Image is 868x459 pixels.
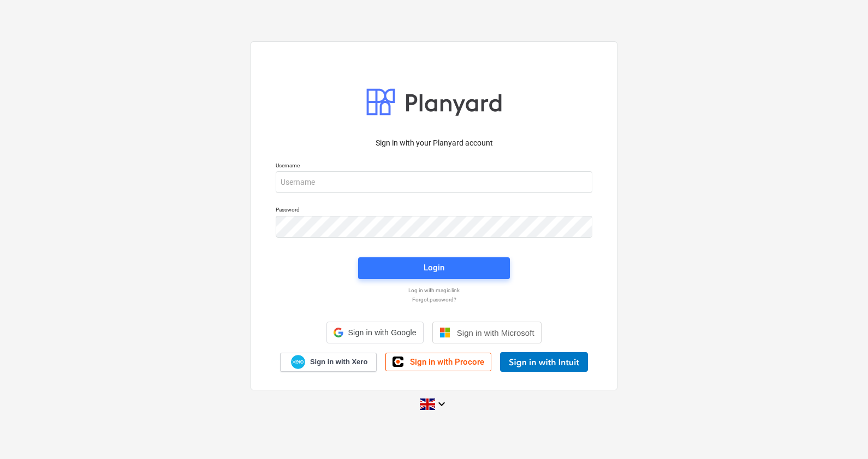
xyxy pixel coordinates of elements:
[439,327,450,338] img: Microsoft logo
[348,328,416,337] span: Sign in with Google
[410,357,484,367] span: Sign in with Procore
[435,397,448,410] i: keyboard_arrow_down
[310,357,367,367] span: Sign in with Xero
[276,206,592,215] p: Password
[270,296,598,303] a: Forgot password?
[385,353,491,371] a: Sign in with Procore
[280,353,377,372] a: Sign in with Xero
[358,257,510,279] button: Login
[457,328,534,337] span: Sign in with Microsoft
[326,322,423,343] div: Sign in with Google
[276,162,592,171] p: Username
[270,287,598,294] a: Log in with magic link
[276,171,592,193] input: Username
[276,137,592,149] p: Sign in with your Planyard account
[291,355,305,370] img: Xero logo
[424,261,444,275] div: Login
